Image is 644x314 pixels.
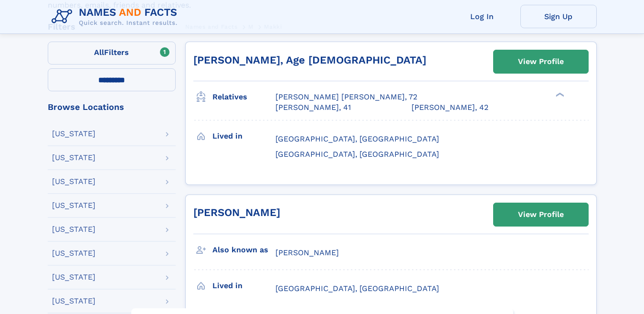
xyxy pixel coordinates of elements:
[275,284,439,293] span: [GEOGRAPHIC_DATA], [GEOGRAPHIC_DATA]
[52,178,95,185] div: [US_STATE]
[554,92,565,98] div: ❯
[412,102,488,113] a: [PERSON_NAME], 42
[48,4,185,30] img: Logo Names and Facts
[275,248,339,257] span: [PERSON_NAME]
[212,242,275,258] h3: Also known as
[193,54,426,66] a: [PERSON_NAME], Age [DEMOGRAPHIC_DATA]
[275,150,439,159] span: [GEOGRAPHIC_DATA], [GEOGRAPHIC_DATA]
[275,102,351,113] a: [PERSON_NAME], 41
[52,273,95,281] div: [US_STATE]
[494,203,588,226] a: View Profile
[444,5,520,28] a: Log In
[520,5,597,28] a: Sign Up
[275,134,439,143] span: [GEOGRAPHIC_DATA], [GEOGRAPHIC_DATA]
[94,48,104,57] span: All
[212,128,275,144] h3: Lived in
[52,154,95,162] div: [US_STATE]
[52,297,95,305] div: [US_STATE]
[212,89,275,105] h3: Relatives
[52,249,95,257] div: [US_STATE]
[518,204,564,226] div: View Profile
[212,278,275,294] h3: Lived in
[193,206,280,218] a: [PERSON_NAME]
[275,92,417,102] a: [PERSON_NAME] [PERSON_NAME], 72
[518,51,564,73] div: View Profile
[494,50,588,73] a: View Profile
[52,202,95,209] div: [US_STATE]
[52,226,95,233] div: [US_STATE]
[52,130,95,138] div: [US_STATE]
[48,42,176,65] label: Filters
[48,103,176,111] div: Browse Locations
